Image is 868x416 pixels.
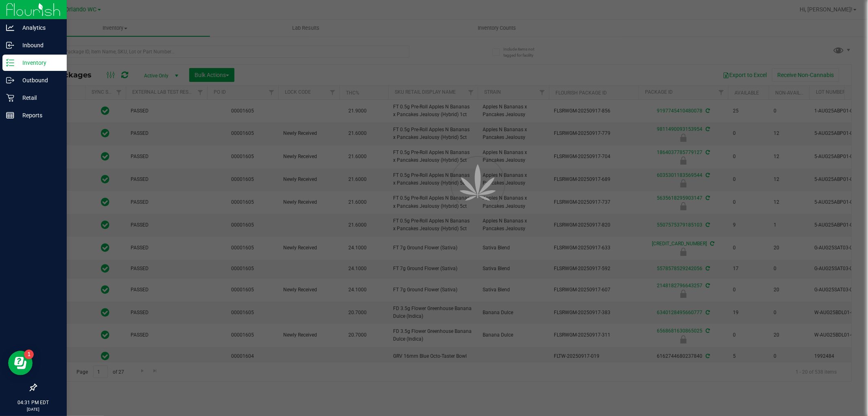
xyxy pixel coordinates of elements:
iframe: Resource center [8,351,33,375]
p: Retail [14,93,63,103]
p: Inventory [14,58,63,68]
inline-svg: Retail [6,94,14,102]
p: 04:31 PM EDT [4,399,63,406]
inline-svg: Inventory [6,59,14,67]
inline-svg: Outbound [6,76,14,84]
p: Inbound [14,40,63,50]
inline-svg: Inbound [6,41,14,49]
inline-svg: Analytics [6,24,14,32]
iframe: Resource center unread badge [24,350,34,359]
inline-svg: Reports [6,111,14,119]
p: [DATE] [4,406,63,412]
p: Analytics [14,23,63,33]
p: Reports [14,110,63,120]
p: Outbound [14,75,63,85]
